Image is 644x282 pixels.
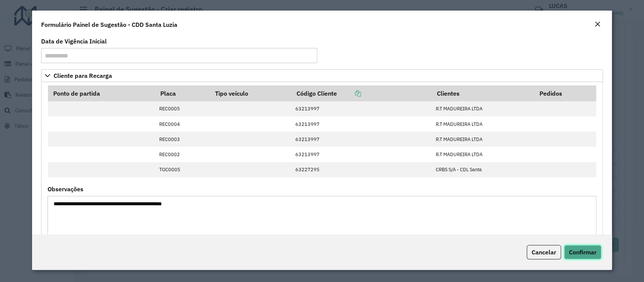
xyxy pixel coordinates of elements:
td: TOC0005 [155,162,210,177]
span: Cancelar [532,248,556,256]
a: Copiar [337,90,361,97]
a: Cliente para Recarga [41,69,603,82]
td: REC0004 [155,116,210,132]
td: REC0002 [155,147,210,162]
button: Confirmar [564,245,601,259]
span: Cliente para Recarga [54,73,112,79]
button: Cancelar [527,245,561,259]
td: 63227295 [291,162,432,177]
button: Close [592,20,603,29]
td: R.T MADUREIRA LTDA [432,101,534,116]
td: R.T MADUREIRA LTDA [432,147,534,162]
td: R.T MADUREIRA LTDA [432,132,534,147]
label: Data de Vigência Inicial [41,37,107,46]
span: Confirmar [569,248,596,256]
td: REC0003 [155,132,210,147]
th: Código Cliente [291,85,432,101]
th: Pedidos [534,85,596,101]
th: Clientes [432,85,534,101]
em: Fechar [595,21,601,27]
td: 63213997 [291,101,432,116]
h4: Formulário Painel de Sugestão - CDD Santa Luzia [41,20,177,29]
td: CRBS S/A - CDL Santa [432,162,534,177]
th: Ponto de partida [48,85,155,101]
label: Observações [48,184,83,194]
td: 63213997 [291,132,432,147]
td: REC0005 [155,101,210,116]
div: Cliente para Recarga [41,82,603,270]
th: Tipo veículo [210,85,291,101]
th: Placa [155,85,210,101]
td: 63213997 [291,116,432,132]
td: 63213997 [291,147,432,162]
td: R.T MADUREIRA LTDA [432,116,534,132]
